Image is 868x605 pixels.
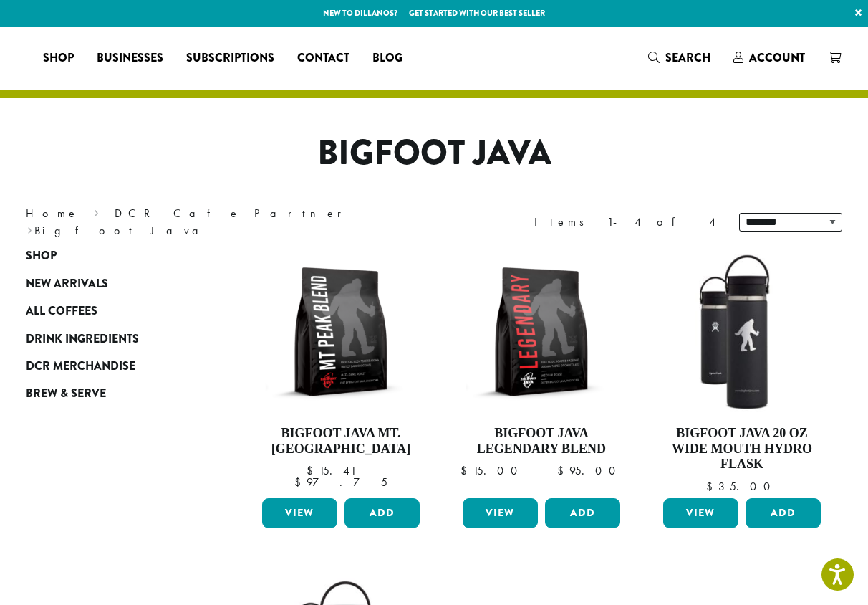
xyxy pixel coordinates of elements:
bdi: 15.00 [460,463,524,478]
span: Shop [26,247,57,265]
span: › [27,217,32,239]
a: Brew & Serve [26,380,198,407]
span: $ [706,479,718,494]
span: Shop [43,49,74,67]
span: – [370,463,375,478]
bdi: 35.00 [706,479,777,494]
a: View [262,498,337,528]
bdi: 15.41 [307,463,356,478]
img: BFJ_MtPeak_12oz-300x300.png [259,249,423,414]
a: View [663,498,738,528]
span: $ [294,475,307,490]
span: $ [307,463,319,478]
img: LO2867-BFJ-Hydro-Flask-20oz-WM-wFlex-Sip-Lid-Black-300x300.jpg [660,249,824,414]
button: Add [344,498,420,528]
span: Search [665,49,710,66]
a: Search [637,46,722,70]
a: View [463,498,538,528]
h4: Bigfoot Java Mt. [GEOGRAPHIC_DATA] [259,426,423,457]
h1: Bigfoot Java [15,133,853,174]
a: DCR Cafe Partner [115,206,352,221]
span: DCR Merchandise [26,358,135,376]
h4: Bigfoot Java 20 oz Wide Mouth Hydro Flask [660,426,824,472]
span: New Arrivals [26,275,108,293]
span: Brew & Serve [26,385,106,403]
a: Bigfoot Java 20 oz Wide Mouth Hydro Flask $35.00 [660,249,824,492]
a: New Arrivals [26,270,198,297]
bdi: 97.75 [294,475,387,490]
span: Blog [372,49,402,67]
span: Account [749,49,805,66]
div: Items 1-4 of 4 [534,214,718,231]
a: Bigfoot Java Legendary Blend [459,249,624,492]
a: All Coffees [26,297,198,325]
span: Drink Ingredients [26,330,139,348]
span: › [94,200,99,222]
h4: Bigfoot Java Legendary Blend [459,426,624,457]
a: Shop [32,47,85,70]
button: Add [545,498,620,528]
a: Shop [26,242,198,270]
span: $ [557,463,569,478]
a: Drink Ingredients [26,325,198,352]
span: – [538,463,544,478]
span: All Coffees [26,302,97,320]
button: Add [746,498,821,528]
bdi: 95.00 [557,463,622,478]
span: Businesses [97,49,163,67]
a: Home [26,206,79,221]
a: DCR Merchandise [26,353,198,380]
a: Bigfoot Java Mt. [GEOGRAPHIC_DATA] [259,249,423,492]
img: BFJ_Legendary_12oz-300x300.png [459,249,624,414]
a: Get started with our best seller [409,7,545,19]
nav: Breadcrumb [26,205,413,239]
span: $ [460,463,473,478]
span: Subscriptions [186,49,274,67]
span: Contact [297,49,349,67]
